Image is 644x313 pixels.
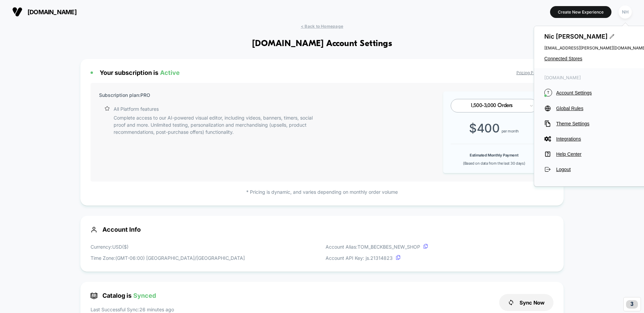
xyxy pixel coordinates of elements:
[544,89,552,97] i: T
[91,188,553,195] p: * Pricing is dynamic, and varies depending on monthly order volume
[619,5,632,19] div: NH
[114,105,159,112] p: All Platform features
[91,306,174,313] p: Last Successful Sync: 26 minutes ago
[91,254,245,262] p: Time Zone: (GMT-06:00) [GEOGRAPHIC_DATA]/[GEOGRAPHIC_DATA]
[458,103,525,109] div: 1,500-3,000 Orders
[469,121,500,135] span: $ 400
[550,6,611,18] button: Create New Experience
[463,161,525,166] span: (Based on data from the last 30 days)
[301,24,343,29] span: < Back to Homepage
[160,69,180,76] span: Active
[27,8,77,16] span: [DOMAIN_NAME]
[114,114,318,135] p: Complete access to our AI-powered visual editor, including videos, banners, timers, social proof ...
[326,254,428,262] p: Account API Key: js. 21314823
[516,70,541,75] a: Pricing Page
[133,292,156,299] span: Synced
[12,7,22,17] img: Visually logo
[91,226,553,233] span: Account Info
[99,91,150,99] p: Subscription plan: PRO
[252,39,392,49] h1: [DOMAIN_NAME] Account Settings
[91,292,156,299] span: Catalog is
[502,129,519,133] span: per month
[499,294,553,311] button: Sync Now
[100,69,180,76] span: Your subscription is
[470,153,518,158] b: Estimated Monthly Payment
[10,6,79,17] button: [DOMAIN_NAME]
[617,5,634,19] button: NH
[326,243,428,250] p: Account Alias: TOM_BECKBES_NEW_SHOP
[91,243,245,250] p: Currency: USD ( $ )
